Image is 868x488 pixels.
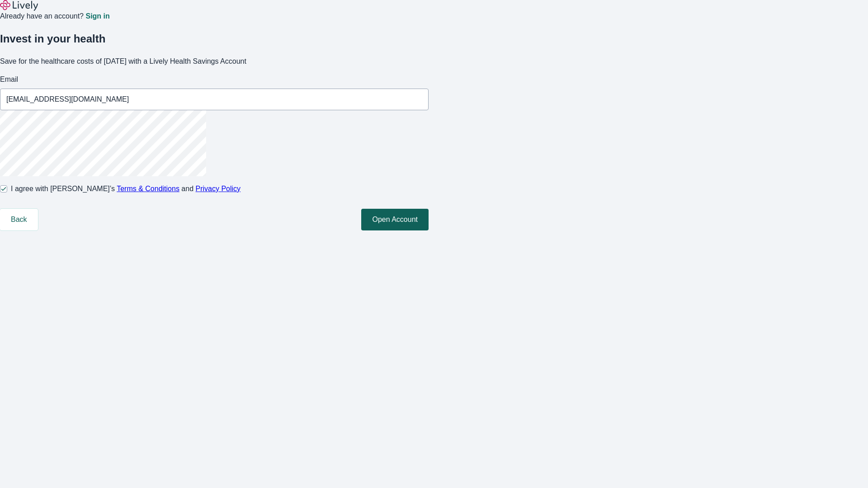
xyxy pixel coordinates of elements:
[361,209,429,230] button: Open Account
[85,13,109,20] a: Sign in
[117,185,179,192] a: Terms & Conditions
[11,183,241,194] span: I agree with [PERSON_NAME]’s and
[196,185,241,192] a: Privacy Policy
